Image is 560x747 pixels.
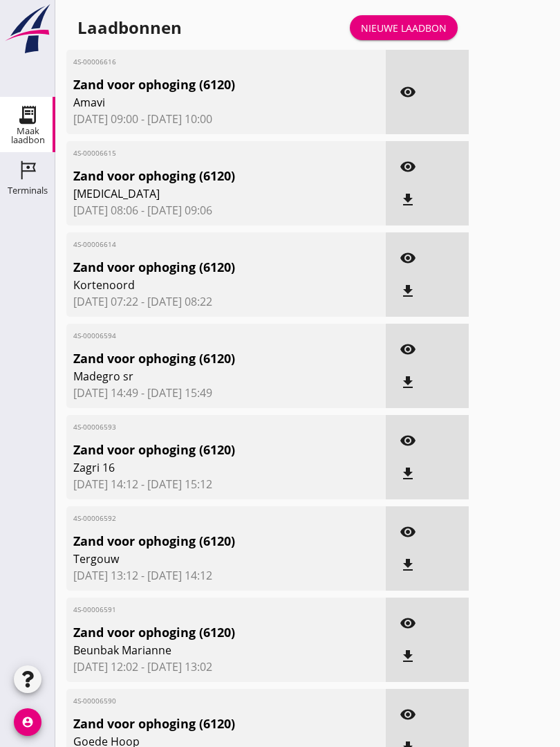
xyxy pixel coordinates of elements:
[73,476,379,492] span: [DATE] 14:12 - [DATE] 15:12
[73,277,328,293] span: Kortenoord
[73,532,328,551] span: Zand voor ophoging (6120)
[400,341,416,358] i: visibility
[400,158,416,175] i: visibility
[73,94,328,111] span: Amavi
[73,441,328,459] span: Zand voor ophoging (6120)
[73,513,328,524] span: 4S-00006592
[400,374,416,391] i: file_download
[73,239,328,250] span: 4S-00006614
[73,385,379,401] span: [DATE] 14:49 - [DATE] 15:49
[400,524,416,540] i: visibility
[3,3,53,55] img: logo-small.a267ee39.svg
[73,331,328,341] span: 4S-00006594
[73,605,328,615] span: 4S-00006591
[73,258,328,277] span: Zand voor ophoging (6120)
[400,432,416,449] i: visibility
[73,293,379,310] span: [DATE] 07:22 - [DATE] 08:22
[73,202,379,219] span: [DATE] 08:06 - [DATE] 09:06
[73,567,379,584] span: [DATE] 13:12 - [DATE] 14:12
[73,422,328,432] span: 4S-00006593
[73,368,328,385] span: Madegro sr
[73,658,379,675] span: [DATE] 12:02 - [DATE] 13:02
[400,557,416,573] i: file_download
[400,465,416,482] i: file_download
[73,551,328,567] span: Tergouw
[361,21,447,35] div: Nieuwe laadbon
[400,84,416,100] i: visibility
[400,615,416,631] i: visibility
[73,714,328,733] span: Zand voor ophoging (6120)
[73,148,328,158] span: 4S-00006615
[400,192,416,208] i: file_download
[73,642,328,658] span: Beunbak Marianne
[73,167,328,185] span: Zand voor ophoging (6120)
[73,349,328,368] span: Zand voor ophoging (6120)
[400,706,416,723] i: visibility
[14,708,41,736] i: account_circle
[73,57,328,67] span: 4S-00006616
[73,459,328,476] span: Zagri 16
[73,185,328,202] span: [MEDICAL_DATA]
[350,15,458,40] a: Nieuwe laadbon
[8,186,48,195] div: Terminals
[73,696,328,706] span: 4S-00006590
[400,250,416,266] i: visibility
[73,75,328,94] span: Zand voor ophoging (6120)
[73,623,328,642] span: Zand voor ophoging (6120)
[77,17,182,39] div: Laadbonnen
[73,111,379,127] span: [DATE] 09:00 - [DATE] 10:00
[400,283,416,299] i: file_download
[400,648,416,665] i: file_download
